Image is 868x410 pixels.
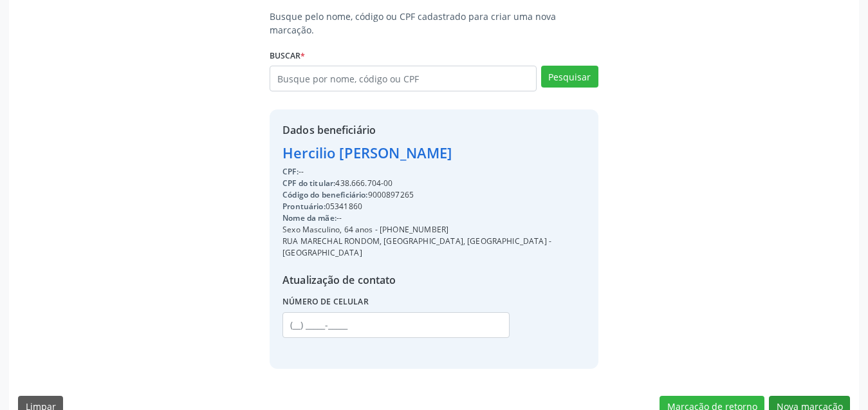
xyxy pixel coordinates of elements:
[282,178,335,189] span: CPF do titular:
[282,224,586,236] div: Sexo Masculino, 64 anos - [PHONE_NUMBER]
[270,46,305,66] label: Buscar
[282,166,299,177] span: CPF:
[270,10,598,37] p: Busque pelo nome, código ou CPF cadastrado para criar uma nova marcação.
[282,189,367,200] span: Código do beneficiário:
[282,236,586,259] div: RUA MARECHAL RONDOM, [GEOGRAPHIC_DATA], [GEOGRAPHIC_DATA] - [GEOGRAPHIC_DATA]
[282,122,586,138] div: Dados beneficiário
[282,166,586,178] div: --
[282,178,586,189] div: 438.666.704-00
[282,212,337,223] span: Nome da mãe:
[282,312,510,338] input: (__) _____-_____
[282,201,326,212] span: Prontuário:
[282,292,369,312] label: Número de celular
[282,189,586,201] div: 9000897265
[282,212,586,224] div: --
[282,201,586,212] div: 05341860
[282,272,586,288] div: Atualização de contato
[541,66,598,88] button: Pesquisar
[270,66,537,91] input: Busque por nome, código ou CPF
[282,142,586,163] div: Hercilio [PERSON_NAME]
